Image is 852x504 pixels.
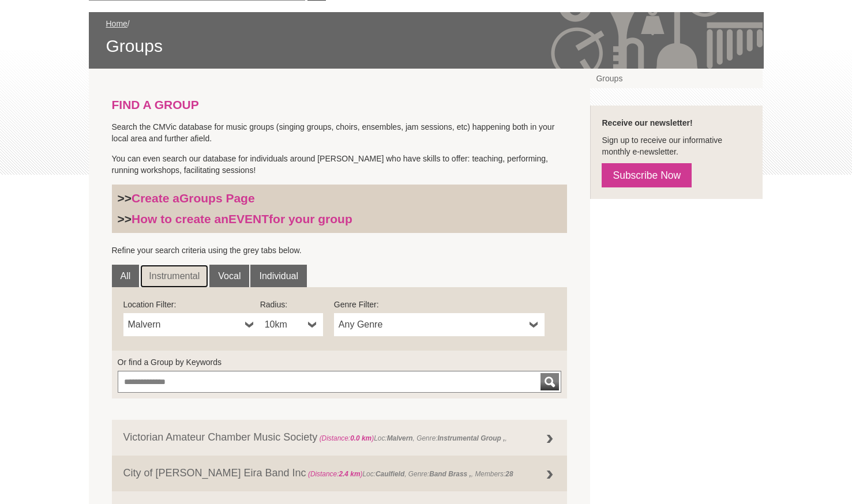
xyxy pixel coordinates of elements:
[112,98,199,111] strong: FIND A GROUP
[112,121,568,144] p: Search the CMVic database for music groups (singing groups, choirs, ensembles, jam sessions, etc)...
[350,434,371,442] strong: 0.0 km
[265,318,303,332] span: 10km
[387,434,413,442] strong: Malvern
[123,299,260,310] label: Location Filter:
[602,134,751,157] p: Sign up to receive our informative monthly e-newsletter.
[112,153,568,176] p: You can even search our database for individuals around [PERSON_NAME] who have skills to offer: t...
[590,69,763,88] a: Groups
[112,245,568,256] p: Refine your search criteria using the grey tabs below.
[112,265,140,288] a: All
[339,470,360,478] strong: 2.4 km
[308,470,363,478] span: (Distance: )
[334,313,545,336] a: Any Genre
[140,265,208,288] a: Instrumental
[438,434,505,442] strong: Instrumental Group ,
[179,191,255,205] strong: Groups Page
[602,163,692,187] a: Subscribe Now
[118,356,562,368] label: Or find a Group by Keywords
[505,470,513,478] strong: 28
[106,35,746,57] span: Groups
[106,18,746,57] div: /
[306,470,513,478] span: Loc: , Genre: , Members:
[118,212,562,227] h3: >>
[320,434,374,442] span: (Distance: )
[112,420,568,456] a: Victorian Amateur Chamber Music Society (Distance:0.0 km)Loc:Malvern, Genre:Instrumental Group ,,
[602,118,692,127] strong: Receive our newsletter!
[260,313,323,336] a: 10km
[112,456,568,491] a: City of [PERSON_NAME] Eira Band Inc (Distance:2.4 km)Loc:Caulfield, Genre:Band Brass ,, Members:28
[209,265,249,288] a: Vocal
[339,318,525,332] span: Any Genre
[118,191,562,206] h3: >>
[260,299,323,310] label: Radius:
[250,265,307,288] a: Individual
[429,470,471,478] strong: Band Brass ,
[132,212,352,225] a: How to create anEVENTfor your group
[128,318,241,332] span: Malvern
[228,212,269,225] strong: EVENT
[132,191,255,205] a: Create aGroups Page
[317,434,507,442] span: Loc: , Genre: ,
[334,299,545,310] label: Genre Filter:
[376,470,404,478] strong: Caulfield
[106,19,127,28] a: Home
[123,313,260,336] a: Malvern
